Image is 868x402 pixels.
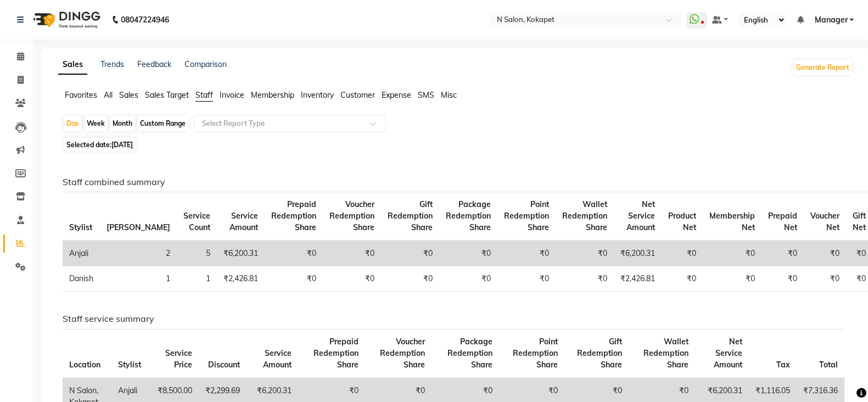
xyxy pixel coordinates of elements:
[84,116,108,131] div: Week
[217,266,265,292] td: ₹2,426.81
[439,266,497,292] td: ₹0
[714,337,742,370] span: Net Service Amount
[100,241,177,266] td: 2
[271,199,316,232] span: Prepaid Redemption Share
[329,199,374,232] span: Voucher Redemption Share
[513,337,558,370] span: Point Redemption Share
[614,241,662,266] td: ₹6,200.31
[709,211,755,232] span: Membership Net
[177,266,217,292] td: 1
[64,138,136,152] span: Selected date:
[504,199,549,232] span: Point Redemption Share
[614,266,662,292] td: ₹2,426.81
[441,90,457,100] span: Misc
[63,241,100,266] td: Anjali
[626,199,655,232] span: Net Service Amount
[100,266,177,292] td: 1
[137,116,188,131] div: Custom Range
[793,60,852,75] button: Generate Report
[388,199,433,232] span: Gift Redemption Share
[69,360,100,370] span: Location
[380,337,425,370] span: Voucher Redemption Share
[381,241,439,266] td: ₹0
[776,360,790,370] span: Tax
[381,266,439,292] td: ₹0
[69,222,92,232] span: Stylist
[195,90,213,100] span: Staff
[853,211,866,232] span: Gift Net
[439,241,497,266] td: ₹0
[119,90,138,100] span: Sales
[819,360,838,370] span: Total
[220,90,244,100] span: Invoice
[313,337,359,370] span: Prepaid Redemption Share
[63,266,100,292] td: Danish
[703,266,761,292] td: ₹0
[447,337,492,370] span: Package Redemption Share
[111,141,133,149] span: [DATE]
[768,211,797,232] span: Prepaid Net
[446,199,491,232] span: Package Redemption Share
[121,4,169,35] b: 08047224946
[810,211,839,232] span: Voucher Net
[229,211,258,232] span: Service Amount
[110,116,135,131] div: Month
[137,59,171,69] a: Feedback
[497,241,556,266] td: ₹0
[28,4,103,35] img: logo
[556,241,614,266] td: ₹0
[562,199,607,232] span: Wallet Redemption Share
[263,348,292,370] span: Service Amount
[814,14,847,26] span: Manager
[556,266,614,292] td: ₹0
[251,90,294,100] span: Membership
[323,241,381,266] td: ₹0
[58,55,87,75] a: Sales
[104,90,113,100] span: All
[804,266,846,292] td: ₹0
[703,241,761,266] td: ₹0
[265,241,323,266] td: ₹0
[340,90,375,100] span: Customer
[208,360,240,370] span: Discount
[662,241,703,266] td: ₹0
[100,59,124,69] a: Trends
[301,90,334,100] span: Inventory
[761,266,804,292] td: ₹0
[662,266,703,292] td: ₹0
[668,211,696,232] span: Product Net
[804,241,846,266] td: ₹0
[323,266,381,292] td: ₹0
[63,177,844,187] h6: Staff combined summary
[184,59,227,69] a: Comparison
[118,360,141,370] span: Stylist
[577,337,622,370] span: Gift Redemption Share
[63,314,844,324] h6: Staff service summary
[382,90,411,100] span: Expense
[217,241,265,266] td: ₹6,200.31
[265,266,323,292] td: ₹0
[107,222,170,232] span: [PERSON_NAME]
[65,90,97,100] span: Favorites
[177,241,217,266] td: 5
[497,266,556,292] td: ₹0
[183,211,210,232] span: Service Count
[761,241,804,266] td: ₹0
[643,337,688,370] span: Wallet Redemption Share
[418,90,434,100] span: SMS
[145,90,189,100] span: Sales Target
[165,348,192,370] span: Service Price
[64,116,82,131] div: Day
